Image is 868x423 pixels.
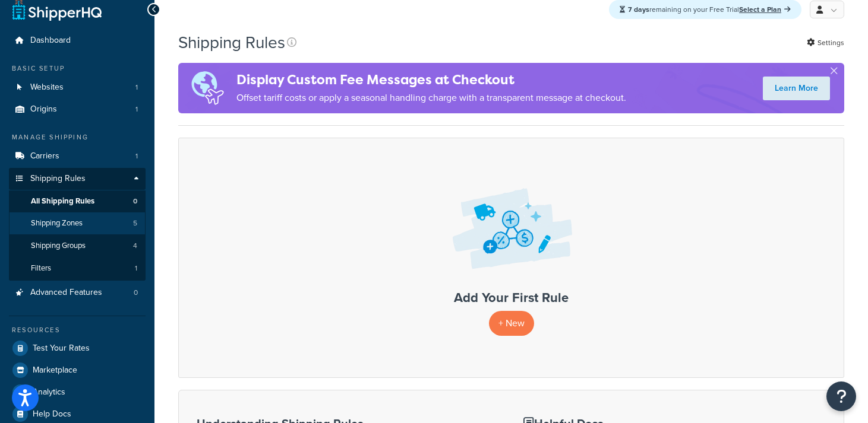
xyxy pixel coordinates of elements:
[236,90,626,106] p: Offset tariff costs or apply a seasonal handling charge with a transparent message at checkout.
[133,196,137,206] span: 0
[9,30,146,52] a: Dashboard
[135,151,138,161] span: 1
[763,77,830,100] a: Learn More
[33,409,71,419] span: Help Docs
[9,235,146,257] li: Shipping Groups
[191,291,832,305] h3: Add Your First Rule
[178,63,236,113] img: duties-banner-06bc72dcb5fe05cb3f9472aba00be2ae8eb53ab6f0d8bb03d382ba314ac3c341.png
[31,218,83,228] span: Shipping Zones
[236,70,626,90] h4: Display Custom Fee Messages at Checkout
[135,263,137,273] span: 1
[739,4,791,15] a: Select a Plan
[9,338,146,359] a: Test Your Rates
[135,104,138,115] span: 1
[9,325,146,335] div: Resources
[9,190,146,212] a: All Shipping Rules 0
[489,311,534,335] p: + New
[628,4,649,15] strong: 7 days
[9,282,146,304] li: Advanced Features
[9,63,146,74] div: Basic Setup
[9,190,146,212] li: All Shipping Rules
[135,82,138,93] span: 1
[31,241,86,251] span: Shipping Groups
[9,77,146,98] li: Websites
[9,98,146,120] a: Origins 1
[9,77,146,98] a: Websites 1
[9,282,146,304] a: Advanced Features 0
[9,360,146,381] a: Marketplace
[31,196,94,206] span: All Shipping Rules
[178,31,285,54] h1: Shipping Rules
[30,288,102,298] span: Advanced Features
[30,104,57,115] span: Origins
[133,218,137,228] span: 5
[9,145,146,167] li: Carriers
[9,168,146,281] li: Shipping Rules
[9,98,146,120] li: Origins
[33,344,90,354] span: Test Your Rates
[9,168,146,190] a: Shipping Rules
[9,212,146,234] a: Shipping Zones 5
[9,145,146,167] a: Carriers 1
[9,381,146,403] a: Analytics
[133,241,137,251] span: 4
[31,263,51,273] span: Filters
[30,82,64,93] span: Websites
[826,381,856,411] button: Open Resource Center
[9,132,146,142] div: Manage Shipping
[30,36,71,46] span: Dashboard
[9,257,146,279] a: Filters 1
[33,365,77,376] span: Marketplace
[134,288,138,298] span: 0
[9,235,146,257] a: Shipping Groups 4
[30,151,59,161] span: Carriers
[9,212,146,234] li: Shipping Zones
[30,174,86,184] span: Shipping Rules
[9,257,146,279] li: Filters
[33,387,65,397] span: Analytics
[807,34,844,51] a: Settings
